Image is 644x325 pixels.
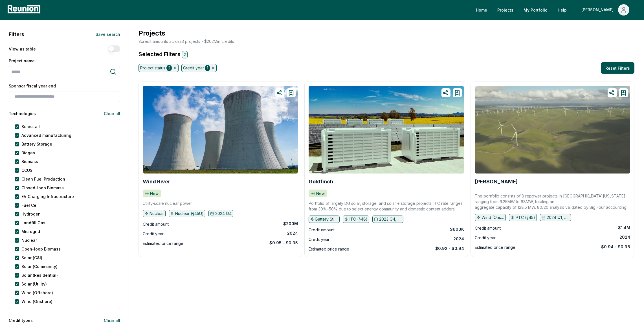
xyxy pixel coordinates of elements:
[181,64,217,72] div: Credit year
[143,86,298,174] img: Wind River
[9,83,120,89] label: Sponsor fiscal year end
[215,211,232,216] p: 2024 Q4
[453,236,464,242] div: 2024
[21,124,40,129] label: Select all
[166,65,172,71] div: 2
[379,216,402,222] p: 2023 Q4, 2024 Q4, 2025 Q1, 2025 Q2, 2025 Q3, 2025 Q4, 2026 Q1, 2026 Q2, 2026 Q4
[21,159,38,164] label: Biomass
[21,263,58,269] label: Solar (Community)
[143,230,164,237] div: Credit year
[137,38,234,44] p: 3 credit amounts across 3 projects - $ 202M in credits
[21,298,52,304] label: Wind (Onshore)
[208,210,233,217] button: 2024 Q4
[581,4,616,16] div: [PERSON_NAME]
[269,240,298,246] div: $0.95 - $0.95
[21,150,35,156] label: Biogas
[9,58,120,64] label: Project name
[309,86,464,174] img: Goldfinch
[150,211,164,216] p: Nuclear
[435,246,464,251] div: $0.92 - $0.94
[618,225,630,230] div: $1.4M
[315,216,338,222] p: Battery Storage, Solar (Community), Solar (Utility), Solar (C&I)
[475,225,501,232] div: Credit amount
[309,179,333,185] b: Goldfinch
[475,193,630,210] p: The portfolio consists of 8 repower projects in [GEOGRAPHIC_DATA][US_STATE] ranging from 6.25MW t...
[205,65,210,71] div: 1
[601,62,634,74] button: Reset Filters
[21,246,61,252] label: Open-loop Biomass
[309,246,349,252] div: Estimated price range
[21,229,40,234] label: Microgrid
[143,179,170,185] b: Wind River
[9,317,33,323] label: Credit types
[21,255,42,261] label: Solar (C&I)
[450,227,464,232] div: $600K
[475,214,506,221] button: Wind (Onshore)
[9,111,36,117] label: Technologies
[471,4,638,16] nav: Main
[21,237,37,243] label: Nuclear
[143,201,192,206] p: Utility-scale nuclear power
[21,185,64,191] label: Closed-loop Biomass
[182,51,188,58] div: 2
[553,4,571,16] a: Help
[21,132,71,138] label: Advanced manufacturing
[475,234,496,241] div: Credit year
[471,4,492,16] a: Home
[21,176,65,182] label: Clean Fuel Production
[601,244,630,250] div: $0.94 - $0.96
[287,230,298,236] div: 2024
[619,234,630,240] div: 2024
[9,30,24,38] h2: Filters
[143,240,183,247] div: Estimated price range
[547,215,569,220] p: 2024 Q1, 2024 Q2, 2024 Q3, 2024 Q4, 2025 Q1
[139,64,179,72] div: Project status
[493,4,518,16] a: Projects
[99,108,120,119] button: Clear all
[21,167,32,173] label: CCUS
[91,28,120,40] button: Save search
[309,236,329,243] div: Credit year
[350,216,368,222] p: ITC (§48)
[21,211,41,217] label: Hydrogen
[475,179,518,185] a: [PERSON_NAME]
[475,86,630,174] img: Moran
[21,202,39,208] label: Fuel Cell
[21,194,74,199] label: EV Charging Infrastructure
[143,221,169,228] div: Credit amount
[150,191,159,196] p: New
[21,141,52,147] label: Battery Storage
[143,179,170,185] a: Wind River
[482,215,504,220] p: Wind (Onshore)
[21,281,47,287] label: Solar (Utility)
[516,215,535,220] p: PTC (§45)
[309,201,464,212] p: Portfolio of largely DG solar, storage, and solar + storage projects. ITC rate ranges from 30%–50...
[137,28,234,38] h3: Projects
[577,4,634,16] button: [PERSON_NAME]
[475,179,518,185] b: [PERSON_NAME]
[309,227,335,233] div: Credit amount
[21,290,53,296] label: Wind (Offshore)
[175,211,204,216] p: Nuclear (§45U)
[9,46,36,52] label: View as table
[143,210,166,217] button: Nuclear
[540,214,571,221] button: 2024 Q1, 2024 Q2, 2024 Q3, 2024 Q4, 2025 Q1
[21,220,45,226] label: Landfill Gas
[309,179,333,185] a: Goldfinch
[283,221,298,227] div: $200M
[372,216,403,223] button: 2023 Q4, 2024 Q4, 2025 Q1, 2025 Q2, 2025 Q3, 2025 Q4, 2026 Q1, 2026 Q2, 2026 Q4
[316,191,325,196] p: New
[137,50,636,58] h4: Selected Filters
[309,216,340,223] button: Battery Storage, Solar (Community), Solar (Utility), Solar (C&I)
[475,244,515,251] div: Estimated price range
[519,4,552,16] a: My Portfolio
[21,272,58,278] label: Solar (Residential)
